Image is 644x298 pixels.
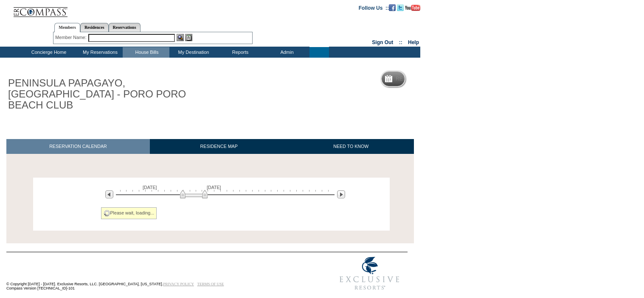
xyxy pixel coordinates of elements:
a: NEED TO KNOW [288,139,414,154]
h1: PENINSULA PAPAGAYO, [GEOGRAPHIC_DATA] - PORO PORO BEACH CLUB [6,76,197,113]
a: Reservations [109,23,141,32]
td: Admin [263,47,309,58]
a: Become our fan on Facebook [389,5,396,10]
td: Follow Us :: [359,4,389,11]
img: Follow us on Twitter [397,4,404,11]
img: Reservations [185,34,192,41]
td: House Bills [123,47,169,58]
a: PRIVACY POLICY [163,282,194,286]
a: Subscribe to our YouTube Channel [405,5,420,10]
a: TERMS OF USE [197,282,224,286]
div: Member Name: [55,34,88,41]
td: Reports [216,47,263,58]
a: Residences [80,23,109,32]
img: Subscribe to our YouTube Channel [405,5,420,11]
a: Members [54,23,80,32]
img: Become our fan on Facebook [389,4,396,11]
img: Previous [105,190,113,198]
td: Concierge Home [20,47,76,58]
img: Next [337,190,345,198]
a: Help [408,39,419,45]
span: [DATE] [143,185,157,190]
span: :: [399,39,402,45]
td: My Destination [169,47,216,58]
span: [DATE] [207,185,221,190]
a: RESIDENCE MAP [150,139,288,154]
td: © Copyright [DATE] - [DATE]. Exclusive Resorts, LLC. [GEOGRAPHIC_DATA], [US_STATE]. Compass Versi... [6,253,304,295]
a: RESERVATION CALENDAR [6,139,150,154]
img: View [177,34,184,41]
img: Exclusive Resorts [332,252,408,295]
td: My Reservations [76,47,123,58]
a: Follow us on Twitter [397,5,404,10]
a: Sign Out [372,39,393,45]
h5: Reservation Calendar [396,76,461,82]
div: Please wait, loading... [101,207,157,219]
img: spinner2.gif [104,210,110,217]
